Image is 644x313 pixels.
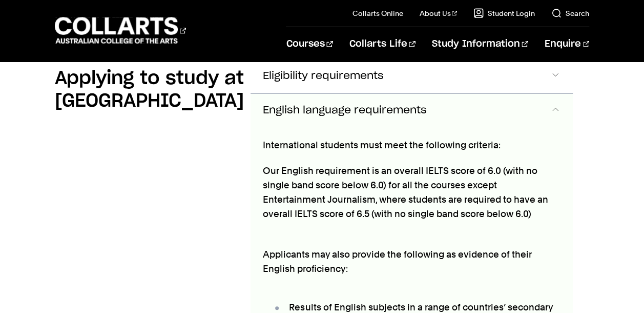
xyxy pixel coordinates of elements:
[263,164,560,221] p: Our English requirement is an overall IELTS score of 6.0 (with no single band score below 6.0) fo...
[251,60,573,93] button: Eligibility requirements
[55,67,244,112] h2: Applying to study at [GEOGRAPHIC_DATA]
[251,94,573,128] button: English language requirements
[432,27,528,61] a: Study Information
[352,8,403,18] a: Collarts Online
[263,233,560,276] p: Applicants may also provide the following as evidence of their English proficiency:
[263,138,560,152] p: International students must meet the following criteria:
[551,8,589,18] a: Search
[263,105,427,116] span: English language requirements
[286,27,333,61] a: Courses
[473,8,535,18] a: Student Login
[545,27,589,61] a: Enquire
[349,27,416,61] a: Collarts Life
[420,8,458,18] a: About Us
[55,16,186,45] div: Go to homepage
[263,70,384,82] span: Eligibility requirements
